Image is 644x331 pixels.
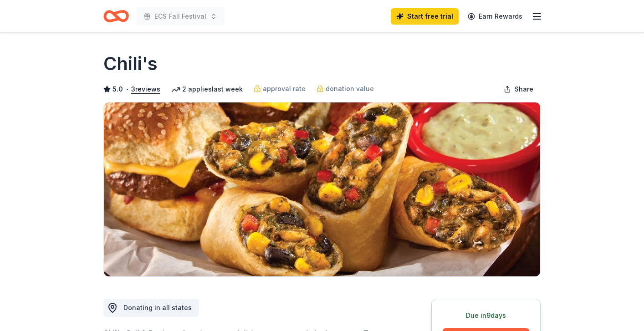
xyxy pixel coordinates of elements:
span: Donating in all states [123,304,192,311]
span: approval rate [263,83,306,94]
span: ECS Fall Festival [154,11,206,22]
button: Share [496,80,541,98]
img: Image for Chili's [104,102,540,276]
button: ECS Fall Festival [136,7,225,25]
a: Home [103,5,129,27]
a: Earn Rewards [462,8,528,25]
div: Due in 9 days [443,310,529,321]
h1: Chili's [103,51,158,76]
span: donation value [326,83,374,94]
button: 3reviews [131,84,160,95]
span: • [126,86,129,93]
a: donation value [317,83,374,94]
a: approval rate [254,83,306,94]
a: Start free trial [391,8,459,25]
span: 5.0 [112,84,123,95]
span: Share [515,84,533,95]
div: 2 applies last week [171,84,243,95]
